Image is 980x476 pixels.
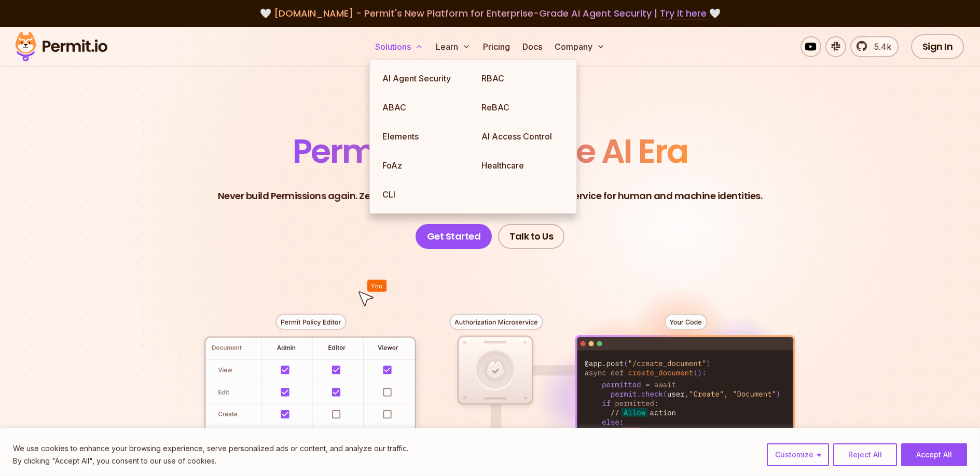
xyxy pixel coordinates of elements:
a: Docs [518,36,546,57]
a: FoAz [374,151,473,180]
a: AI Access Control [473,122,572,151]
a: ABAC [374,93,473,122]
button: Customize [767,443,829,466]
a: Sign In [911,34,964,59]
span: [DOMAIN_NAME] - Permit's New Platform for Enterprise-Grade AI Agent Security | [274,7,707,20]
button: Reject All [833,443,897,466]
a: Talk to Us [498,224,564,249]
button: Accept All [901,443,967,466]
img: Permit logo [10,29,112,64]
a: 5.4k [850,36,899,57]
span: 5.4k [868,40,891,53]
p: By clicking "Accept All", you consent to our use of cookies. [13,455,408,467]
a: Healthcare [473,151,572,180]
button: Company [550,36,609,57]
button: Solutions [371,36,427,57]
a: Pricing [479,36,514,57]
p: Never build Permissions again. Zero-latency fine-grained authorization as a service for human and... [218,189,763,203]
a: CLI [374,180,473,209]
a: ReBAC [473,93,572,122]
a: AI Agent Security [374,64,473,93]
p: We use cookies to enhance your browsing experience, serve personalized ads or content, and analyz... [13,442,408,455]
span: Permissions for The AI Era [293,128,688,174]
a: Get Started [416,224,492,249]
button: Learn [432,36,475,57]
a: Elements [374,122,473,151]
a: RBAC [473,64,572,93]
a: Try it here [660,7,707,20]
div: 🤍 🤍 [25,6,955,21]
